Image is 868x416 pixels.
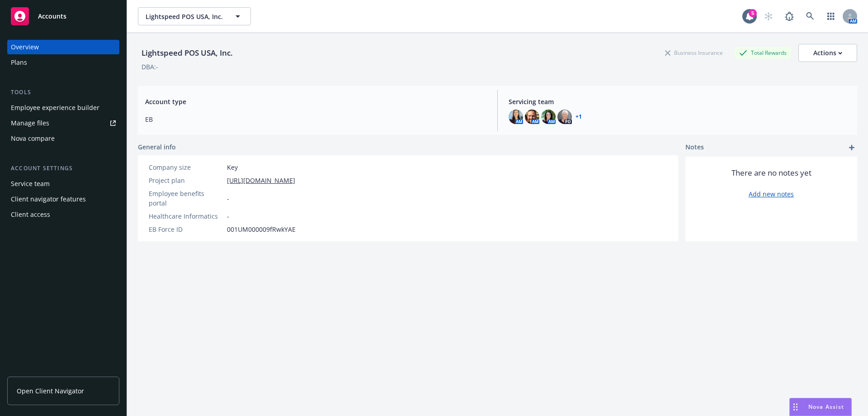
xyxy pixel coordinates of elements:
div: Total Rewards [735,47,791,58]
div: Employee benefits portal [149,189,223,208]
a: Employee experience builder [7,100,119,115]
div: Account settings [7,164,119,173]
a: Manage files [7,116,119,130]
span: Account type [145,97,486,106]
a: Start snowing [759,7,778,25]
img: photo [525,110,539,124]
span: General info [138,142,176,152]
a: Accounts [7,4,119,29]
a: [URL][DOMAIN_NAME] [227,176,295,185]
div: Manage files [11,116,49,130]
a: add [846,142,857,153]
div: Actions [813,44,842,62]
a: Report a Bug [780,7,798,25]
div: Service team [11,177,50,191]
a: Client navigator features [7,192,119,206]
img: photo [509,110,523,124]
div: Client navigator features [11,192,86,206]
button: Actions [798,44,857,62]
a: Plans [7,55,119,70]
span: Key [227,163,238,172]
div: Client access [11,207,50,222]
span: Servicing team [509,97,850,106]
div: Employee experience builder [11,100,99,115]
span: Nova Assist [808,403,844,411]
div: EB Force ID [149,225,223,234]
a: Overview [7,40,119,54]
a: +1 [576,114,582,120]
a: Search [801,7,819,25]
div: DBA: - [142,62,158,72]
div: Business Insurance [660,47,727,58]
a: Nova compare [7,131,119,146]
div: Drag to move [790,398,801,416]
div: Project plan [149,176,223,185]
a: Switch app [822,7,840,25]
span: 001UM000009fRwkYAE [227,225,296,234]
span: Accounts [38,13,66,20]
span: Open Client Navigator [17,386,84,396]
div: 5 [749,9,757,17]
a: Service team [7,177,119,191]
button: Lightspeed POS USA, Inc. [138,7,251,25]
div: Healthcare Informatics [149,211,223,221]
a: Client access [7,207,119,222]
span: - [227,211,229,221]
div: Overview [11,40,39,54]
button: Nova Assist [789,398,852,416]
span: EB [145,115,486,124]
img: photo [557,110,572,124]
img: photo [541,110,556,124]
div: Company size [149,163,223,172]
span: - [227,194,229,203]
span: Lightspeed POS USA, Inc. [146,12,224,21]
span: There are no notes yet [731,167,811,178]
div: Nova compare [11,131,55,146]
a: Add new notes [749,189,794,199]
div: Plans [11,55,27,70]
div: Lightspeed POS USA, Inc. [138,47,236,59]
div: Tools [7,88,119,97]
span: Notes [685,142,704,153]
